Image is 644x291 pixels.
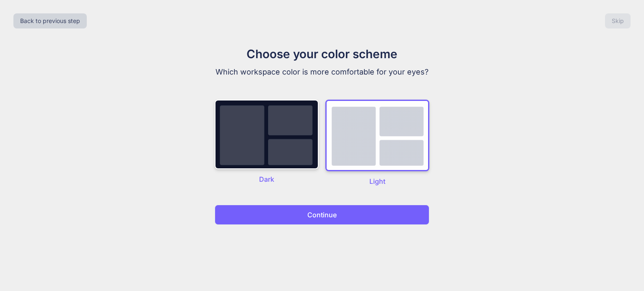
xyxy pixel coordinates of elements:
[307,210,337,220] p: Continue
[181,45,463,63] h1: Choose your color scheme
[325,176,429,186] p: Light
[215,205,429,225] button: Continue
[325,100,429,171] img: dark
[215,174,319,184] p: Dark
[181,66,463,78] p: Which workspace color is more comfortable for your eyes?
[215,100,319,169] img: dark
[13,13,87,28] button: Back to previous step
[605,13,631,28] button: Skip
